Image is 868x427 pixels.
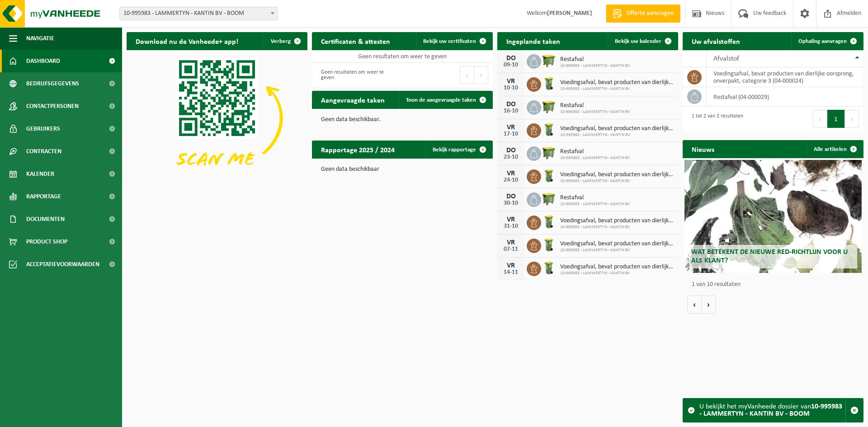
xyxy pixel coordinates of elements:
div: DO [502,193,520,200]
img: WB-0140-HPE-GN-50 [541,260,557,276]
span: Contactpersonen [26,95,79,117]
iframe: chat widget [5,407,151,427]
div: 23-10 [502,154,520,160]
p: Geen data beschikbaar [321,166,484,173]
img: WB-0140-HPE-GN-50 [541,76,557,91]
span: Restafval [560,102,630,109]
a: Ophaling aanvragen [791,32,863,50]
div: DO [502,101,520,108]
button: Next [845,110,859,128]
img: WB-0140-HPE-GN-50 [541,168,557,183]
span: 10-995983 - LAMMERTYN - KANTIN BV [560,132,674,138]
div: DO [502,55,520,62]
span: Restafval [560,56,630,63]
div: 1 tot 2 van 2 resultaten [687,109,743,129]
div: 24-10 [502,177,520,183]
span: Bekijk uw certificaten [423,38,476,44]
span: Voedingsafval, bevat producten van dierlijke oorsprong, onverpakt, categorie 3 [560,240,674,248]
td: restafval (04-000029) [707,87,863,107]
span: Offerte aanvragen [624,9,676,18]
span: Kalender [26,163,54,185]
span: Contracten [26,140,61,163]
span: Voedingsafval, bevat producten van dierlijke oorsprong, onverpakt, categorie 3 [560,171,674,178]
button: Previous [460,66,474,84]
h2: Uw afvalstoffen [683,32,749,50]
img: WB-1100-HPE-GN-50 [541,145,557,160]
span: Dashboard [26,50,60,72]
span: Restafval [560,194,630,202]
img: WB-0140-HPE-GN-50 [541,122,557,137]
span: 10-995983 - LAMMERTYN - KANTIN BV [560,202,630,207]
div: 16-10 [502,108,520,114]
div: VR [502,216,520,223]
div: 14-11 [502,269,520,276]
button: Previous [813,110,827,128]
div: VR [502,170,520,177]
span: Product Shop [26,230,67,253]
div: 17-10 [502,131,520,137]
span: Toon de aangevraagde taken [406,97,476,103]
span: 10-995983 - LAMMERTYN - KANTIN BV [560,248,674,253]
img: WB-1100-HPE-GN-50 [541,53,557,68]
strong: [PERSON_NAME] [547,10,592,17]
span: 10-995983 - LAMMERTYN - KANTIN BV [560,86,674,92]
a: Offerte aanvragen [606,5,680,23]
h2: Aangevraagde taken [312,91,394,108]
span: 10-995983 - LAMMERTYN - KANTIN BV [560,271,674,276]
button: Verberg [264,32,307,50]
button: Next [474,66,488,84]
span: Voedingsafval, bevat producten van dierlijke oorsprong, onverpakt, categorie 3 [560,263,674,271]
td: Geen resultaten om weer te geven [312,50,493,63]
a: Bekijk uw certificaten [416,32,492,50]
div: VR [502,262,520,269]
a: Wat betekent de nieuwe RED-richtlijn voor u als klant? [684,160,862,273]
span: Acceptatievoorwaarden [26,253,99,276]
span: 10-995983 - LAMMERTYN - KANTIN BV [560,155,630,161]
div: 31-10 [502,223,520,230]
div: 10-10 [502,85,520,91]
p: 1 van 10 resultaten [692,282,859,288]
span: Gebruikers [26,117,60,140]
div: U bekijkt het myVanheede dossier van [699,399,845,422]
div: 07-11 [502,246,520,253]
span: Verberg [271,38,291,44]
h2: Nieuws [683,140,723,158]
td: voedingsafval, bevat producten van dierlijke oorsprong, onverpakt, categorie 3 (04-000024) [707,67,863,87]
strong: 10-995983 - LAMMERTYN - KANTIN BV - BOOM [699,403,842,418]
span: Afvalstof [713,55,739,62]
img: WB-0140-HPE-GN-50 [541,214,557,230]
div: DO [502,147,520,154]
img: WB-1100-HPE-GN-50 [541,191,557,206]
a: Bekijk rapportage [425,141,492,159]
div: 30-10 [502,200,520,206]
span: Voedingsafval, bevat producten van dierlijke oorsprong, onverpakt, categorie 3 [560,79,674,86]
div: Geen resultaten om weer te geven [316,65,398,85]
div: VR [502,78,520,85]
span: 10-995983 - LAMMERTYN - KANTIN BV [560,178,674,184]
span: Restafval [560,148,630,155]
span: Voedingsafval, bevat producten van dierlijke oorsprong, onverpakt, categorie 3 [560,125,674,132]
h2: Rapportage 2025 / 2024 [312,141,404,158]
span: 10-995983 - LAMMERTYN - KANTIN BV - BOOM [119,7,278,20]
img: WB-1100-HPE-GN-50 [541,99,557,114]
h2: Certificaten & attesten [312,32,399,50]
span: Voedingsafval, bevat producten van dierlijke oorsprong, onverpakt, categorie 3 [560,217,674,225]
span: Wat betekent de nieuwe RED-richtlijn voor u als klant? [691,249,848,264]
h2: Ingeplande taken [497,32,569,50]
p: Geen data beschikbaar. [321,117,484,123]
div: VR [502,239,520,246]
img: WB-0140-HPE-GN-50 [541,237,557,253]
button: 1 [827,110,845,128]
img: Download de VHEPlus App [127,50,307,186]
span: Navigatie [26,27,54,50]
span: Ophaling aanvragen [798,38,847,44]
span: Bedrijfsgegevens [26,72,79,95]
span: 10-995983 - LAMMERTYN - KANTIN BV - BOOM [120,7,277,20]
span: Rapportage [26,185,61,208]
button: Volgende [702,296,716,314]
span: 10-995983 - LAMMERTYN - KANTIN BV [560,63,630,69]
span: 10-995983 - LAMMERTYN - KANTIN BV [560,225,674,230]
a: Bekijk uw kalender [608,32,677,50]
span: Documenten [26,208,65,230]
a: Alle artikelen [807,140,863,158]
